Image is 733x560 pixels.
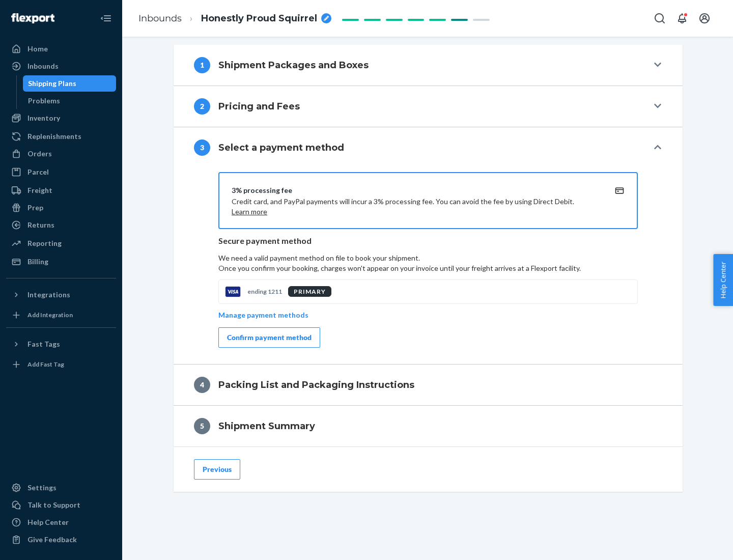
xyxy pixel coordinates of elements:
button: Learn more [232,207,267,217]
div: Returns [27,220,54,230]
div: 3 [194,139,210,156]
button: 1Shipment Packages and Boxes [174,45,683,86]
h4: Select a payment method [218,141,344,154]
a: Inbounds [6,58,116,74]
div: Talk to Support [27,500,80,510]
button: Previous [194,459,240,480]
div: 4 [194,377,210,393]
button: Open Search Box [650,8,670,29]
ol: breadcrumbs [130,4,340,34]
div: 5 [194,418,210,434]
button: Confirm payment method [218,327,320,348]
a: Talk to Support [6,497,116,513]
a: Orders [6,146,116,162]
div: Freight [27,185,52,195]
a: Problems [23,93,117,109]
a: Returns [6,217,116,233]
button: 2Pricing and Fees [174,86,683,127]
button: Help Center [713,254,733,306]
button: Open account menu [694,8,715,29]
a: Prep [6,200,116,216]
div: Add Fast Tag [27,360,64,369]
div: Replenishments [27,131,81,142]
span: Honestly Proud Squirrel [201,12,317,25]
h4: Pricing and Fees [218,100,300,113]
button: 4Packing List and Packaging Instructions [174,365,683,405]
h4: Packing List and Packaging Instructions [218,378,414,391]
div: 2 [194,98,210,115]
a: Replenishments [6,128,116,145]
button: Integrations [6,287,116,303]
div: Billing [27,257,48,267]
p: Secure payment method [218,235,638,247]
div: Confirm payment method [227,332,312,343]
h4: Shipment Summary [218,419,315,433]
p: We need a valid payment method on file to book your shipment. [218,253,638,273]
a: Inbounds [138,13,182,24]
button: 5Shipment Summary [174,406,683,446]
a: Home [6,41,116,57]
p: Credit card, and PayPal payments will incur a 3% processing fee. You can avoid the fee by using D... [232,197,600,217]
a: Billing [6,254,116,270]
div: Add Integration [27,311,73,319]
div: Orders [27,149,52,159]
img: Flexport logo [11,13,54,23]
a: Help Center [6,514,116,530]
div: Problems [28,96,60,106]
a: Parcel [6,164,116,180]
div: Settings [27,483,57,493]
a: Reporting [6,235,116,251]
button: Fast Tags [6,336,116,352]
button: 3Select a payment method [174,127,683,168]
a: Freight [6,182,116,199]
a: Add Integration [6,307,116,323]
div: Home [27,44,48,54]
div: Prep [27,203,43,213]
button: Open notifications [672,8,692,29]
div: Give Feedback [27,535,77,545]
a: Inventory [6,110,116,126]
button: Close Navigation [96,8,116,29]
p: Once you confirm your booking, charges won't appear on your invoice until your freight arrives at... [218,263,638,273]
button: Give Feedback [6,531,116,548]
h4: Shipment Packages and Boxes [218,59,369,72]
div: 1 [194,57,210,73]
div: Reporting [27,238,62,248]
div: Inventory [27,113,60,123]
div: Integrations [27,290,70,300]
a: Shipping Plans [23,75,117,92]
p: Manage payment methods [218,310,308,320]
a: Settings [6,480,116,496]
div: Shipping Plans [28,78,76,89]
div: PRIMARY [288,286,331,297]
div: Fast Tags [27,339,60,349]
div: Help Center [27,517,69,527]
div: Parcel [27,167,49,177]
a: Add Fast Tag [6,356,116,373]
div: 3% processing fee [232,185,600,195]
p: ending 1211 [247,287,282,296]
div: Inbounds [27,61,59,71]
